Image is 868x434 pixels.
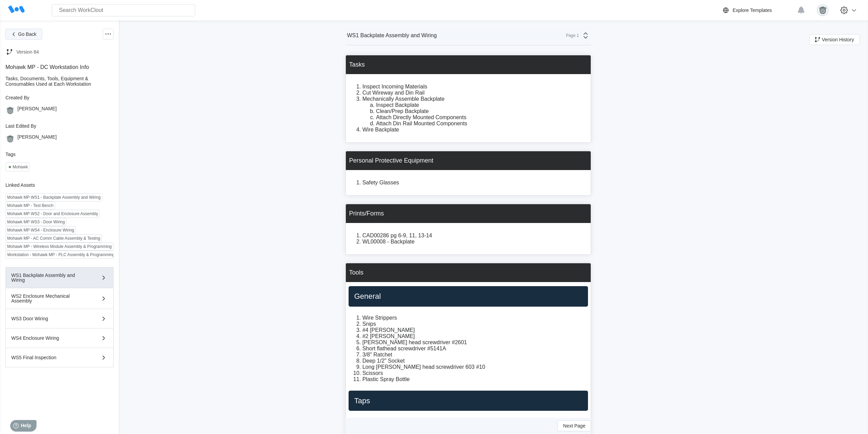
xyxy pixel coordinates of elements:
[557,420,591,431] button: Next Page
[5,123,114,129] div: Last Edited By
[5,76,114,87] div: Tasks, Documents, Tools, Equipment & Consumables Used at Each Workstation
[362,315,588,321] li: Wire Strippers
[362,358,588,364] li: Deep 1/2" Socket
[7,228,74,233] div: Mohawk MP WS4 - Enclosure Wiring
[17,134,57,143] div: [PERSON_NAME]
[5,29,42,40] button: Go Back
[376,108,588,114] li: Clean/Prep Backplate
[5,348,114,367] button: WS5 Final Inspection
[7,236,100,241] div: Mohawk MP - AC Comm Cable Assembly & Testing
[809,34,860,45] button: Version History
[349,61,365,68] div: Tasks
[362,364,588,370] li: Long [PERSON_NAME] head screwdriver 603 #10
[11,316,88,321] div: WS3 Door Wiring
[362,233,588,239] li: CAD00286 pg 6-9, 11, 13-14
[362,84,588,90] li: Inspect Incoming Materials
[351,292,585,301] h2: General
[349,210,384,217] div: Prints/Forms
[733,8,772,13] div: Explore Templates
[376,121,588,127] li: Attach Din Rail Mounted Components
[362,376,588,382] li: Plastic Spray Bottle
[5,134,15,143] img: gorilla.png
[18,32,36,37] span: Go Back
[362,339,588,346] li: [PERSON_NAME] head screwdriver #2601
[5,309,114,328] button: WS3 Door Wiring
[362,321,588,327] li: Snips
[52,4,195,16] input: Search WorkClout
[5,95,114,100] div: Created By
[362,96,588,102] li: Mechanically Assemble Backplate
[11,336,88,340] div: WS4 Enclosure Wiring
[362,370,588,376] li: Scissors
[349,269,363,276] div: Tools
[7,220,65,224] div: Mohawk MP WS3 - Door Wiring
[11,355,88,360] div: WS5 Final Inspection
[13,165,28,169] div: Mohawk
[563,423,585,428] span: Next Page
[347,32,437,39] div: WS1 Backplate Assembly and Wiring
[11,273,88,282] div: WS1 Backplate Assembly and Wiring
[5,267,114,288] button: WS1 Backplate Assembly and Wiring
[817,4,828,16] img: gorilla.png
[16,49,39,55] div: Version 84
[7,195,101,200] div: Mohawk MP WS1 - Backplate Assembly and Wiring
[362,346,588,352] li: Short flathead screwdriver #5141A
[5,328,114,348] button: WS4 Enclosure Wiring
[822,37,854,42] span: Version History
[17,106,57,115] div: [PERSON_NAME]
[362,180,399,185] span: Safety Glasses
[5,106,15,115] img: gorilla.png
[376,102,588,108] li: Inspect Backplate
[7,252,115,257] div: Workstation - Mohawk MP - PLC Assembly & Programming
[5,152,114,157] div: Tags
[362,90,424,96] span: Cut Wireway and Din Rail
[362,352,588,358] li: 3/8" Ratchet
[362,239,588,245] li: WL00008 - Backplate
[362,127,588,133] li: Wire Backplate
[5,182,114,188] div: Linked Assets
[7,211,98,216] div: Mohawk MP WS2 - Door and Enclosure Assembly
[351,396,585,406] h2: Taps
[722,6,794,14] a: Explore Templates
[362,327,588,333] li: #4 [PERSON_NAME]
[376,114,588,121] li: Attach Directly Mounted Components
[7,244,112,249] div: Mohawk MP - Wireless Module Assembly & Programming
[7,203,54,208] div: Mohawk MP - Test Bench
[11,294,88,303] div: WS2 Enclosure Mechanical Assembly
[5,64,114,70] div: Mohawk MP - DC Workstation Info
[5,288,114,309] button: WS2 Enclosure Mechanical Assembly
[362,333,588,339] li: #2 [PERSON_NAME]
[349,157,433,164] div: Personal Protective Equipment
[562,33,579,38] div: Page 1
